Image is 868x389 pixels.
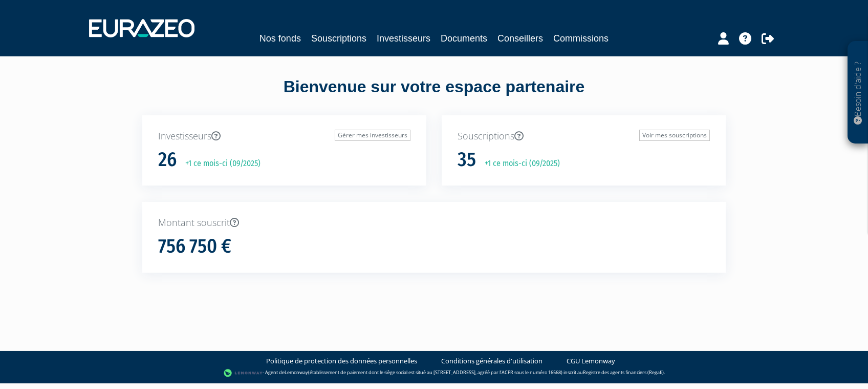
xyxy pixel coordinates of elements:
a: Commissions [553,31,609,46]
h1: 756 750 € [158,236,231,257]
a: Documents [441,31,487,46]
p: Montant souscrit [158,216,710,230]
a: Souscriptions [311,31,366,46]
a: Politique de protection des données personnelles [266,356,417,366]
a: CGU Lemonway [567,356,615,366]
div: - Agent de (établissement de paiement dont le siège social est situé au [STREET_ADDRESS], agréé p... [10,368,858,378]
a: Investisseurs [377,31,430,46]
p: +1 ce mois-ci (09/2025) [478,158,560,170]
h1: 35 [458,149,476,171]
p: +1 ce mois-ci (09/2025) [178,158,261,170]
a: Lemonway [285,369,308,376]
p: Besoin d'aide ? [852,47,864,139]
a: Registre des agents financiers (Regafi) [583,369,664,376]
a: Voir mes souscriptions [639,130,710,141]
h1: 26 [158,149,177,171]
p: Souscriptions [458,130,710,143]
a: Conditions générales d'utilisation [441,356,542,366]
div: Bienvenue sur votre espace partenaire [135,75,733,115]
a: Conseillers [497,31,543,46]
p: Investisseurs [158,130,410,143]
img: logo-lemonway.png [224,368,263,378]
img: 1732889491-logotype_eurazeo_blanc_rvb.png [89,19,194,37]
a: Nos fonds [259,31,301,46]
a: Gérer mes investisseurs [335,130,410,141]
